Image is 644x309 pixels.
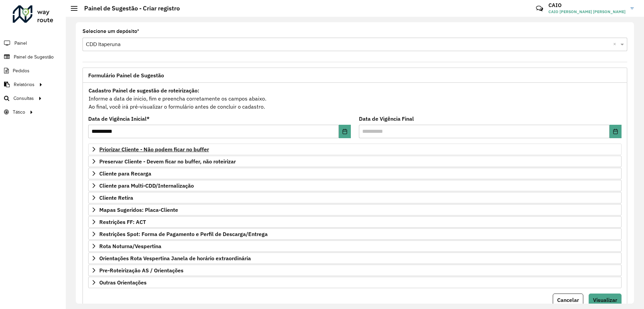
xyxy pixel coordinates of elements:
[14,81,35,88] span: Relatórios
[88,253,622,264] a: Orientações Rota Vespertina Janela de horário extraordinária
[88,216,622,228] a: Restrições FF: ACT
[99,268,183,273] span: Pre-Roteirização AS / Orientações
[88,204,622,216] a: Mapas Sugeridos: Placa-Cliente
[88,265,622,276] a: Pre-Roteirização AS / Orientações
[89,87,199,94] strong: Cadastro Painel de sugestão de roteirização:
[99,147,209,152] span: Priorizar Cliente - Não podem ficar no buffer
[99,159,236,164] span: Preservar Cliente - Devem ficar no buffer, não roteirizar
[99,195,133,200] span: Cliente Retira
[548,2,626,8] h3: CAIO
[88,86,622,111] div: Informe a data de inicio, fim e preencha corretamente os campos abaixo. Ao final, você irá pré-vi...
[339,125,351,138] button: Choose Date
[13,109,25,116] span: Tático
[88,240,622,252] a: Rota Noturna/Vespertina
[613,40,619,48] span: Clear all
[88,192,622,203] a: Cliente Retira
[99,171,151,176] span: Cliente para Recarga
[88,228,622,240] a: Restrições Spot: Forma de Pagamento e Perfil de Descarga/Entrega
[609,125,622,138] button: Choose Date
[99,207,178,213] span: Mapas Sugeridos: Placa-Cliente
[593,297,617,303] span: Visualizar
[88,277,622,288] a: Outras Orientações
[553,294,583,306] button: Cancelar
[13,95,34,102] span: Consultas
[589,294,622,306] button: Visualizar
[99,219,146,225] span: Restrições FF: ACT
[532,1,547,16] a: Contato Rápido
[88,180,622,191] a: Cliente para Multi-CDD/Internalização
[88,115,150,123] label: Data de Vigência Inicial
[88,168,622,179] a: Cliente para Recarga
[88,156,622,167] a: Preservar Cliente - Devem ficar no buffer, não roteirizar
[83,27,139,35] label: Selecione um depósito
[359,115,414,123] label: Data de Vigência Final
[99,256,251,261] span: Orientações Rota Vespertina Janela de horário extraordinária
[14,40,27,47] span: Painel
[99,231,268,237] span: Restrições Spot: Forma de Pagamento e Perfil de Descarga/Entrega
[99,183,194,188] span: Cliente para Multi-CDD/Internalização
[99,243,161,249] span: Rota Noturna/Vespertina
[88,73,164,78] span: Formulário Painel de Sugestão
[557,297,579,303] span: Cancelar
[548,9,626,15] span: CAIO [PERSON_NAME] [PERSON_NAME]
[99,280,147,285] span: Outras Orientações
[88,144,622,155] a: Priorizar Cliente - Não podem ficar no buffer
[13,67,30,74] span: Pedidos
[14,53,54,61] span: Painel de Sugestão
[77,5,180,12] h2: Painel de Sugestão - Criar registro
